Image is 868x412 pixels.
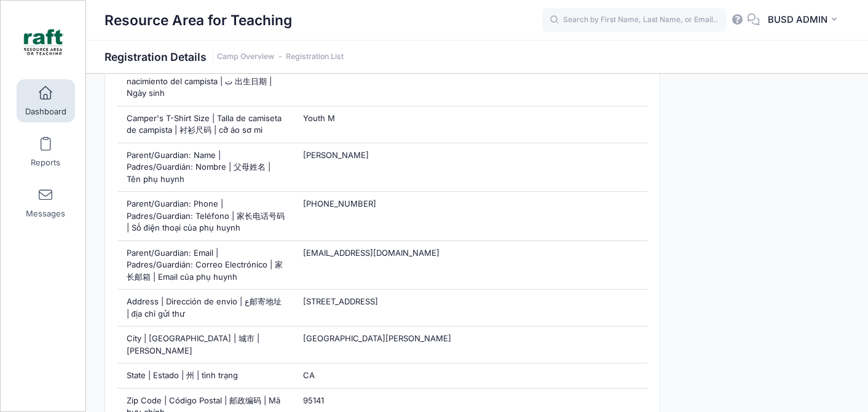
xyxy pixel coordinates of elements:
[117,192,294,240] div: Parent/Guardian: Phone | Padres/Guardian: Teléfono | 家长电话号码 | Số điện thoại của phụ huynh
[117,241,294,290] div: Parent/Guardian: Email | Padres/Guardián: Correo Electrónico | 家长邮箱 | Email của phụ huynh
[117,143,294,192] div: Parent/Guardian: Name | Padres/Guardián: Nombre | 父母姓名 | Tên phụ huynh
[303,296,378,306] span: [STREET_ADDRESS]
[768,13,827,26] span: BUSD ADMIN
[303,150,369,160] span: [PERSON_NAME]
[117,290,294,326] div: Address | Dirección de envio | ع邮寄地址 | địa chỉ gửi thư
[286,52,344,61] a: Registration List
[105,50,344,63] h1: Registration Details
[17,130,75,173] a: Reports
[303,113,335,123] span: Youth M
[17,79,75,122] a: Dashboard
[17,181,75,224] a: Messages
[117,327,294,363] div: City | [GEOGRAPHIC_DATA] | 城市 | [PERSON_NAME]
[21,19,67,65] img: Resource Area for Teaching
[303,248,440,258] span: [EMAIL_ADDRESS][DOMAIN_NAME]
[117,57,294,106] div: Camper's Date of Birth | Fecha de nacimiento del campista | ت 出生日期 | Ngày sinh
[542,8,727,33] input: Search by First Name, Last Name, or Email...
[26,208,65,219] span: Messages
[303,333,451,343] span: [GEOGRAPHIC_DATA][PERSON_NAME]
[303,395,324,405] span: 95141
[303,370,315,380] span: CA
[760,6,850,34] button: BUSD ADMIN
[31,157,60,168] span: Reports
[105,6,292,34] h1: Resource Area for Teaching
[117,106,294,143] div: Camper's T-Shirt Size | Talla de camiseta de campista | 衬衫尺码 | cỡ áo sơ mi
[1,13,87,71] a: Resource Area for Teaching
[303,199,376,208] span: [PHONE_NUMBER]
[25,106,66,117] span: Dashboard
[117,363,294,388] div: State | Estado | 州 | tình trạng
[217,52,274,61] a: Camp Overview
